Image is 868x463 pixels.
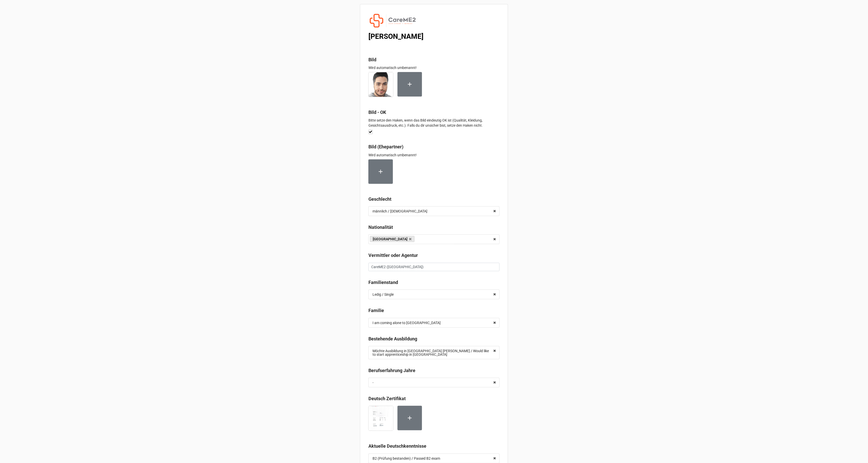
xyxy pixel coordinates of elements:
[370,236,415,242] a: [GEOGRAPHIC_DATA]
[368,279,398,286] label: Familienstand
[373,349,492,356] div: Möchte Ausbildung in [GEOGRAPHIC_DATA] [PERSON_NAME] / Would like to start apprenticeship in [GEO...
[368,307,384,314] label: Familie
[373,209,427,213] div: männlich / [DEMOGRAPHIC_DATA]
[368,143,403,150] label: Bild (Ehepartner)
[368,196,391,203] label: Geschlecht
[368,224,393,231] label: Nationalität
[368,109,386,116] label: Bild - OK
[373,457,440,460] div: B2 (Prüfung bestanden) / Passed B2 exam
[368,367,415,374] label: Berufserfahrung Jahre
[373,381,374,384] div: -
[368,32,424,41] b: [PERSON_NAME]
[368,395,406,402] label: Deutsch Zertifikat
[368,13,419,29] img: yUgFg5clNs%2FColor%20logo%20-%20no%20background.png
[368,443,426,450] label: Aktuelle Deutschkenntnisse
[368,152,500,158] p: Wird automatisch umbenannt!
[369,72,393,97] img: GH4-JzC83u5r9n3PxURtrXfSvOAtO0EsBc7oCryHmbs
[369,406,393,431] img: 6caPQUVJEFHTAa85pzuwqQIOZmLAOvvs3f4uMT1Cg7A
[368,252,418,259] label: Vermittler oder Agentur
[373,321,441,325] div: I am coming alone to [GEOGRAPHIC_DATA]
[368,65,500,70] p: Wird automatisch umbenannt!
[368,72,398,101] div: Bild - Alireza Bolhasani.jpg
[368,118,500,128] p: Bitte setze den Haken, wenn das Bild eindeutig OK ist (Qualität, Kleidung, Gesichtsausdruck, etc....
[368,335,417,342] label: Bestehende Ausbildung
[368,56,376,63] label: Bild
[368,406,398,435] div: Deutsch B2 Zertifikat - Alireza Bolhasani.pdf
[373,293,394,296] div: Ledig / Single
